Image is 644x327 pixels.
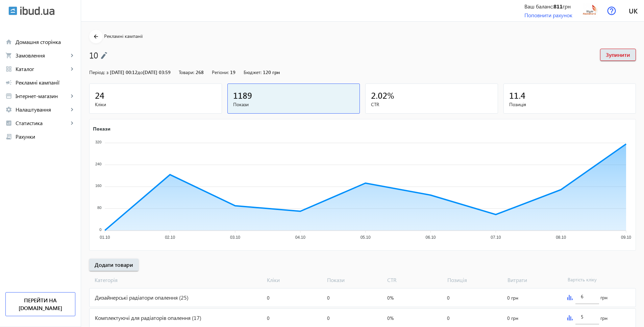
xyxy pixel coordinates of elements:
[553,3,563,10] b: 811
[371,90,387,101] span: 2.02
[95,101,216,108] span: Кліки
[179,69,194,75] span: Товари:
[212,69,229,75] span: Регіони:
[233,101,354,108] span: Покази
[507,315,518,321] span: 0 грн
[93,125,110,132] text: Покази
[267,295,270,301] span: 0
[505,276,565,284] span: Витрати
[524,3,572,10] div: Ваш баланс: грн
[447,315,450,321] span: 0
[95,90,104,101] span: 24
[425,235,436,240] tspan: 06.10
[20,6,54,15] img: ibud_text.svg
[327,295,330,301] span: 0
[16,79,75,86] span: Рекламні кампанії
[89,49,593,61] h1: 10
[244,69,262,75] span: Бюджет:
[89,69,108,75] span: Період: з
[5,66,12,72] mat-icon: grid_view
[607,6,616,15] img: help.svg
[233,90,252,101] span: 1189
[99,228,101,232] tspan: 0
[16,106,69,113] span: Налаштування
[230,235,240,240] tspan: 03.10
[95,140,101,144] tspan: 320
[507,295,518,301] span: 0 грн
[445,276,505,284] span: Позиція
[104,33,143,39] span: Рекламні кампанії
[295,235,305,240] tspan: 04.10
[90,288,264,307] div: Дизайнерські радіатори опалення (25)
[5,106,12,113] mat-icon: settings
[600,294,608,301] span: грн
[5,39,12,45] mat-icon: home
[110,69,171,75] span: [DATE] 00:12 [DATE] 03:59
[583,3,598,18] img: 7701653fbb3a2e0067286202305103-7787da7b78.jpg
[165,235,175,240] tspan: 02.10
[16,93,69,99] span: Інтернет-магазин
[138,69,143,75] span: до
[5,292,75,316] a: Перейти на [DOMAIN_NAME]
[16,133,75,140] span: Рахунки
[5,93,12,99] mat-icon: storefront
[524,11,572,19] a: Поповнити рахунок
[5,52,12,59] mat-icon: shopping_cart
[327,315,330,321] span: 0
[95,261,133,268] span: Додати товари
[567,315,573,321] img: graph.svg
[629,6,638,15] span: uk
[196,69,204,75] span: 268
[324,276,385,284] span: Покази
[361,235,371,240] tspan: 05.10
[267,315,270,321] span: 0
[69,120,75,126] mat-icon: keyboard_arrow_right
[5,120,12,126] mat-icon: analytics
[491,235,501,240] tspan: 07.10
[509,90,525,101] span: 11.4
[16,52,69,59] span: Замовлення
[89,259,139,271] button: Додати товари
[89,276,264,284] span: Категорія
[69,52,75,59] mat-icon: keyboard_arrow_right
[387,90,394,101] span: %
[565,276,625,284] span: Вартість кліку
[371,101,492,108] span: CTR
[264,276,324,284] span: Кліки
[600,315,608,322] span: грн
[69,106,75,113] mat-icon: keyboard_arrow_right
[600,49,636,61] button: Зупинити
[263,69,280,75] span: 120 грн
[5,133,12,140] mat-icon: receipt_long
[69,93,75,99] mat-icon: keyboard_arrow_right
[95,184,101,188] tspan: 160
[16,39,75,45] span: Домашня сторінка
[5,79,12,86] mat-icon: campaign
[567,295,573,300] img: graph.svg
[387,315,394,321] span: 0%
[95,162,101,166] tspan: 240
[16,66,69,72] span: Каталог
[8,6,17,15] img: ibud.svg
[387,295,394,301] span: 0%
[509,101,630,108] span: Позиція
[621,235,631,240] tspan: 09.10
[16,120,69,126] span: Статистика
[556,235,566,240] tspan: 08.10
[69,66,75,72] mat-icon: keyboard_arrow_right
[385,276,445,284] span: CTR
[100,235,110,240] tspan: 01.10
[230,69,236,75] span: 19
[606,51,630,59] span: Зупинити
[447,295,450,301] span: 0
[92,32,100,41] mat-icon: arrow_back
[97,206,101,210] tspan: 80
[90,309,264,327] div: Комплектуючі для радіаторів опалення (17)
